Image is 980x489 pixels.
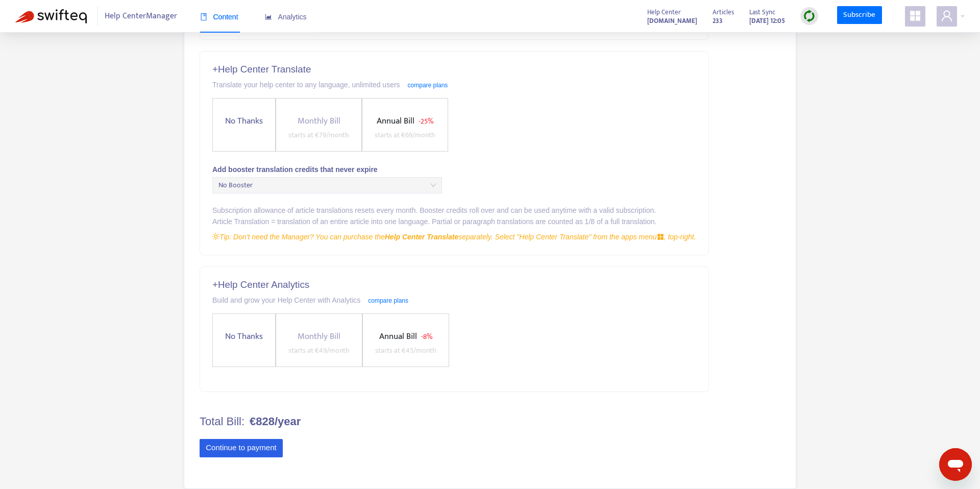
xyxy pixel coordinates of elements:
strong: [DATE] 12:05 [749,15,785,27]
div: Add booster translation credits that never expire [212,164,696,175]
span: area-chart [265,13,272,20]
strong: Help Center Translate [385,233,458,241]
span: Help Center [647,7,681,18]
span: starts at € 49 /month [288,345,350,356]
h4: Total Bill: [200,415,709,428]
span: - 25% [419,115,433,127]
span: book [200,13,207,20]
span: starts at € 45 /month [375,345,436,356]
span: Articles [713,7,734,18]
img: Swifteq [15,9,87,23]
span: Analytics [265,13,307,21]
span: Monthly Bill [298,329,340,344]
span: Help Center Manager [105,7,177,26]
strong: [DOMAIN_NAME] [647,15,697,27]
div: Build and grow your Help Center with Analytics [212,295,696,306]
b: €828/year [250,415,301,428]
span: starts at € 79 /month [288,129,349,141]
span: Last Sync [749,7,775,18]
span: appstore [657,233,664,240]
div: Tip: Don't need the Manager? You can purchase the separately. Select "Help Center Translate" from... [212,231,696,242]
strong: 233 [713,15,723,27]
div: Subscription allowance of article translations resets every month. Booster credits roll over and ... [212,205,696,216]
span: Content [200,13,238,21]
iframe: Button to launch messaging window [939,448,972,481]
h5: + Help Center Analytics [212,279,696,291]
span: user [941,10,953,22]
h5: + Help Center Translate [212,64,696,76]
span: Monthly Bill [298,114,340,128]
span: starts at € 69 /month [375,129,435,141]
span: No Booster [218,178,436,193]
img: sync.dc5367851b00ba804db3.png [803,10,816,22]
a: [DOMAIN_NAME] [647,15,697,27]
span: No Thanks [221,330,267,344]
a: compare plans [408,82,448,89]
span: - 8% [421,331,432,343]
div: Article Translation = translation of an entire article into one language. Partial or paragraph tr... [212,216,696,227]
button: Continue to payment [200,439,283,457]
a: compare plans [368,297,408,304]
span: Annual Bill [379,329,417,344]
div: Translate your help center to any language, unlimited users [212,79,696,90]
a: Subscribe [837,6,882,25]
span: Annual Bill [377,114,414,128]
span: appstore [909,10,921,22]
span: No Thanks [221,114,267,128]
